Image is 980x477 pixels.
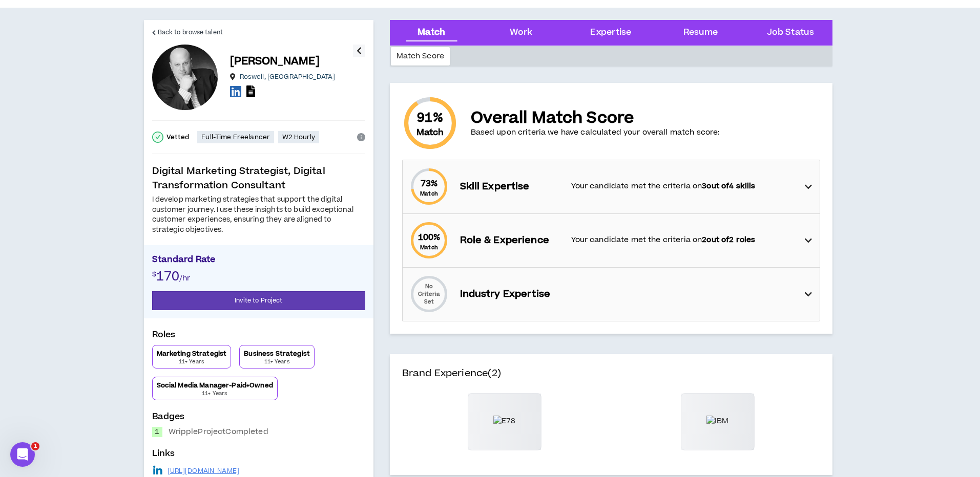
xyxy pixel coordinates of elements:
[420,244,438,251] small: Match
[409,283,450,306] p: No Criteria Set
[168,467,240,475] a: [URL][DOMAIN_NAME]
[460,233,561,248] p: Role & Experience
[510,26,533,39] div: Work
[420,190,438,198] small: Match
[166,133,190,141] p: Vetted
[460,287,561,301] p: Industry Expertise
[416,126,444,139] small: Match
[244,350,310,358] p: Business Strategist
[169,427,268,437] p: Wripple Project Completed
[152,253,365,269] p: Standard Rate
[702,181,755,191] strong: 3 out of 4 skills
[152,195,365,235] div: I develop marketing strategies that support the digital customer journey. I use these insights to...
[157,350,227,358] p: Marketing Strategist
[152,164,365,193] p: Digital Marketing Strategist, Digital Transformation Consultant
[417,110,443,126] span: 91 %
[202,389,227,398] p: 11+ Years
[403,160,820,213] div: 73%MatchSkill ExpertiseYour candidate met the criteria on3out of4 skills
[31,442,39,450] span: 1
[706,416,728,427] img: IBM
[152,447,365,464] p: Links
[767,26,814,39] div: Job Status
[418,26,445,39] div: Match
[571,234,795,246] p: Your candidate met the criteria on
[152,329,365,345] p: Roles
[471,127,720,138] p: Based upon criteria we have calculated your overall match score:
[179,358,204,366] p: 11+ Years
[230,54,320,69] p: [PERSON_NAME]
[201,133,270,141] p: Full-Time Freelancer
[156,268,179,286] span: 170
[460,180,561,194] p: Skill Expertise
[158,28,223,37] span: Back to browse talent
[152,427,162,437] div: 1
[179,273,190,284] span: /hr
[402,366,820,393] h4: Brand Experience (2)
[152,291,365,310] button: Invite to Project
[702,234,755,245] strong: 2 out of 2 roles
[152,132,163,143] span: check-circle
[403,268,820,321] div: No Criteria SetIndustry Expertise
[152,45,218,110] div: BRIAN R.
[590,26,631,39] div: Expertise
[357,133,365,141] span: info-circle
[493,416,515,427] img: E78
[240,73,336,81] p: Roswell , [GEOGRAPHIC_DATA]
[282,133,315,141] p: W2 Hourly
[152,20,223,45] a: Back to browse talent
[10,442,35,467] iframe: Intercom live chat
[157,381,273,389] p: Social Media Manager-Paid+Owned
[403,214,820,267] div: 100%MatchRole & ExperienceYour candidate met the criteria on2out of2 roles
[571,181,795,192] p: Your candidate met the criteria on
[152,270,156,279] span: $
[391,47,450,66] div: Match Score
[471,109,720,127] p: Overall Match Score
[264,358,290,366] p: 11+ Years
[421,178,437,190] span: 73 %
[152,410,365,427] p: Badges
[418,231,441,244] span: 100 %
[683,26,718,39] div: Resume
